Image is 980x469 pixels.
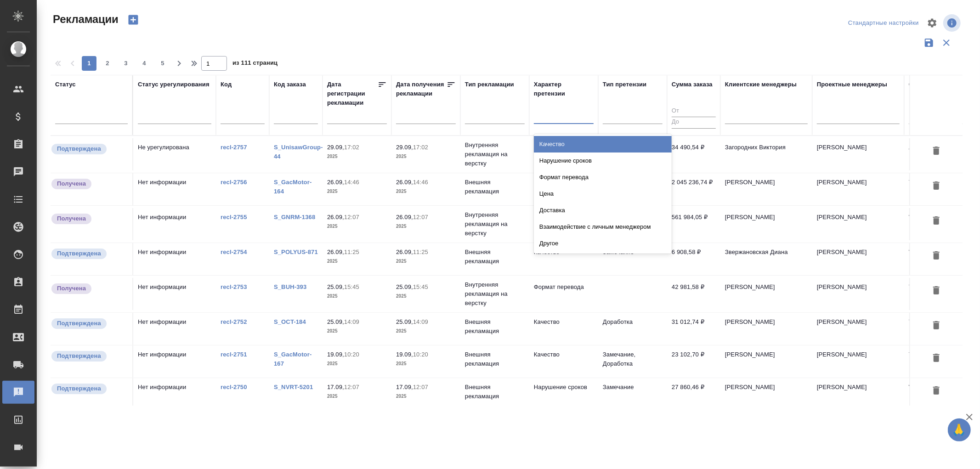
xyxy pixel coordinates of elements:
a: S_OCT-184 [274,318,306,325]
td: Нет информации [133,378,216,410]
td: Не урегулирована [133,138,216,170]
p: 26.09, [327,214,344,220]
td: Доработка [598,313,667,345]
input: От [672,106,716,117]
p: 2025 [327,257,387,266]
p: 26.09, [327,249,344,255]
td: [PERSON_NAME] [720,378,812,410]
td: [PERSON_NAME] [812,243,904,275]
p: 15:45 [413,283,428,290]
div: Цена [534,186,672,202]
div: Код заказа [274,80,306,89]
button: 5 [155,56,170,71]
p: 2025 [327,359,387,368]
span: 2 [100,59,115,68]
a: recl-2754 [221,249,247,255]
a: S_UnisawGroup-44 [274,144,323,160]
p: 2025 [396,257,456,266]
td: Замечание, Доработка [598,345,667,378]
p: Подтверждена [57,144,101,153]
td: [PERSON_NAME] [720,173,812,205]
td: 561 984,05 ₽ [667,208,720,240]
td: Нет информации [133,243,216,275]
a: recl-2755 [221,214,247,220]
p: 2025 [396,187,456,196]
p: 29.09, [396,144,413,151]
td: 31 012,74 ₽ [667,313,720,345]
p: 2025 [396,392,456,401]
td: Нарушение сроков [529,208,598,240]
td: [PERSON_NAME] [812,345,904,378]
td: Замечание [598,243,667,275]
p: Получена [57,284,86,293]
button: 2 [100,56,115,71]
div: Дата получения рекламации [396,80,447,98]
input: До [672,117,716,128]
td: Нет информации [133,278,216,310]
p: 2025 [396,222,456,231]
div: Тип рекламации [465,80,514,89]
p: 25.09, [396,283,413,290]
p: 2025 [327,392,387,401]
td: [PERSON_NAME] [720,278,812,310]
td: [PERSON_NAME] [812,208,904,240]
td: [PERSON_NAME] [720,313,812,345]
p: 2025 [327,222,387,231]
button: Сохранить фильтры [920,34,938,51]
td: Внешняя рекламация [460,243,529,275]
p: 14:46 [413,179,428,186]
td: Формат перевода [529,278,598,310]
button: 4 [137,56,152,71]
td: Звержановская Диана [720,243,812,275]
td: 6 908,58 ₽ [667,243,720,275]
p: 26.09, [327,179,344,186]
button: Удалить [929,383,944,400]
button: Удалить [929,213,944,230]
span: 3 [119,59,133,68]
p: 14:09 [344,318,359,325]
td: [PERSON_NAME] [812,313,904,345]
div: Доставка [534,202,672,219]
div: Статус [55,80,76,89]
td: [PERSON_NAME] [720,208,812,240]
p: 2025 [327,327,387,336]
td: Нет информации [133,313,216,345]
div: Качество [534,136,672,153]
td: 42 981,58 ₽ [667,278,720,310]
button: Удалить [929,317,944,334]
p: 25.09, [327,283,344,290]
td: Нет информации [133,173,216,205]
a: S_BUH-393 [274,283,306,290]
a: S_GacMotor-164 [274,179,312,195]
p: 25.09, [396,318,413,325]
p: 19.09, [327,351,344,358]
p: 17:02 [344,144,359,151]
p: 12:07 [413,214,428,220]
p: 14:09 [413,318,428,325]
td: Внешняя рекламация [460,378,529,410]
div: Тип претензии [603,80,646,89]
button: Создать [122,12,144,28]
p: Подтверждена [57,384,101,393]
div: Проектные менеджеры [817,80,887,89]
p: 26.09, [396,214,413,220]
p: Подтверждена [57,249,101,258]
td: Качество [529,313,598,345]
td: [PERSON_NAME] [812,378,904,410]
p: 12:07 [413,384,428,390]
div: split button [846,16,921,30]
td: Внутренняя рекламация на верстку [460,136,529,173]
td: Качество [529,173,598,205]
p: Получена [57,214,86,223]
p: 25.09, [327,318,344,325]
button: Удалить [929,248,944,265]
span: Посмотреть информацию [943,14,963,32]
button: Сбросить фильтры [938,34,955,51]
a: recl-2757 [221,144,247,151]
p: 14:46 [344,179,359,186]
div: Дата регистрации рекламации [327,80,378,107]
span: 🙏 [952,420,967,440]
p: 29.09, [327,144,344,151]
td: Качество [529,345,598,378]
button: Удалить [929,178,944,195]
